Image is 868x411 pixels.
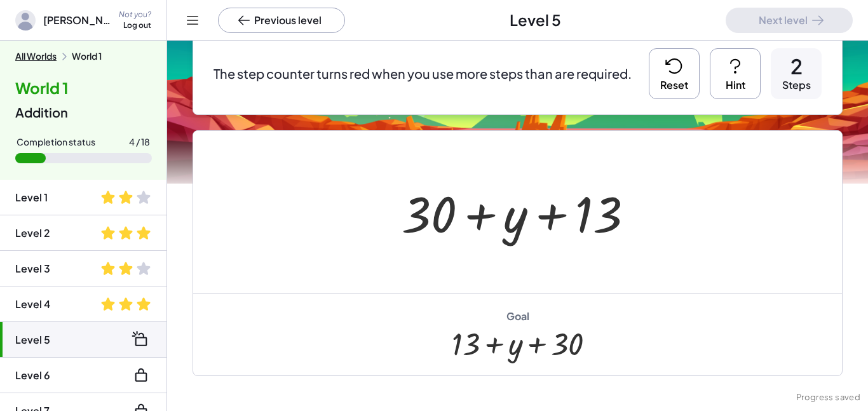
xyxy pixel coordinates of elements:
div: Level 6 [15,368,50,383]
button: Reset [649,48,700,99]
div: Level 1 [15,190,48,205]
div: Level 4 [15,297,50,312]
div: Addition [15,104,151,121]
h4: World 1 [15,77,151,99]
div: Level 3 [15,261,50,276]
div: Steps [782,78,811,92]
button: Hint [710,48,761,99]
div: Goal [506,309,529,323]
button: All Worlds [15,51,57,62]
button: Next level [726,8,853,33]
div: 4 / 18 [129,137,150,148]
div: Log out [123,20,151,31]
div: Not you? [119,10,151,20]
button: Previous level [218,8,345,33]
div: Level 5 [15,332,50,347]
div: 2 [790,56,803,76]
div: Completion status [17,137,95,148]
span: [PERSON_NAME] [43,13,111,28]
span: Level 5 [510,10,561,31]
span: Progress saved [796,391,860,404]
div: World 1 [72,51,102,62]
p: The step counter turns red when you use more steps than are required. [214,65,634,83]
div: Level 2 [15,226,50,241]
